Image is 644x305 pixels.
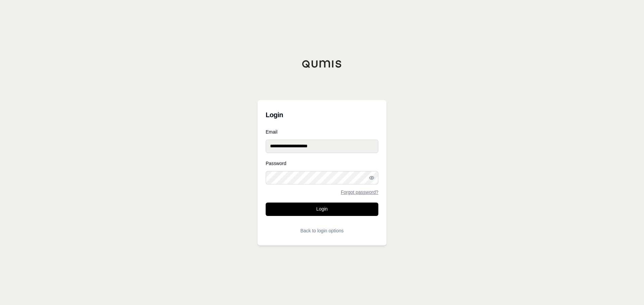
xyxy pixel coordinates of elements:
label: Email [266,130,378,134]
label: Password [266,161,378,166]
img: Qumis [302,60,342,68]
button: Login [266,203,378,216]
a: Forgot password? [341,190,378,195]
h3: Login [266,108,378,122]
button: Back to login options [266,224,378,237]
